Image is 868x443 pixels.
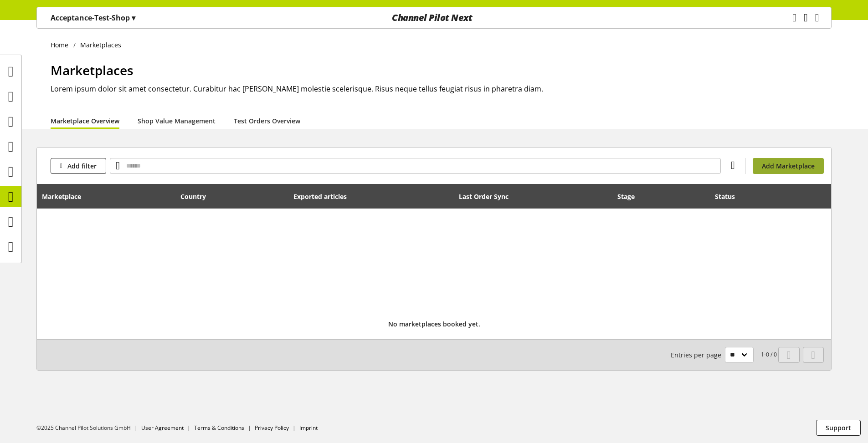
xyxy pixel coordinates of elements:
button: Add filter [51,158,106,174]
div: Marketplace [42,192,90,201]
div: Country [180,192,215,201]
h2: Lorem ipsum dolor sit amet consectetur. Curabitur hac [PERSON_NAME] molestie scelerisque. Risus n... [51,83,832,94]
a: Shop Value Management [138,116,216,126]
div: No marketplaces booked yet. [42,312,827,336]
div: Last Order Sync [459,192,518,201]
button: Add Marketplace [753,158,824,174]
div: Exported articles [293,192,356,201]
span: Add Marketplace [762,161,815,171]
a: Privacy Policy [255,424,289,432]
a: Marketplace Overview [51,116,119,126]
a: Imprint [299,424,318,432]
small: 1-0 / 0 [671,347,777,363]
p: Acceptance-Test-Shop [51,12,135,23]
a: Home [51,40,73,50]
nav: main navigation [36,7,832,29]
a: Test Orders Overview [234,116,300,126]
div: Stage [617,192,644,201]
a: Terms & Conditions [194,424,244,432]
span: ▾ [132,13,135,23]
a: User Agreement [141,424,184,432]
span: Entries per page [671,350,725,360]
div: Status [715,192,744,201]
button: Support [816,420,861,436]
span: Marketplaces [51,61,134,79]
span: Add filter [67,161,97,171]
span: Support [826,423,851,433]
li: ©2025 Channel Pilot Solutions GmbH [36,424,141,432]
